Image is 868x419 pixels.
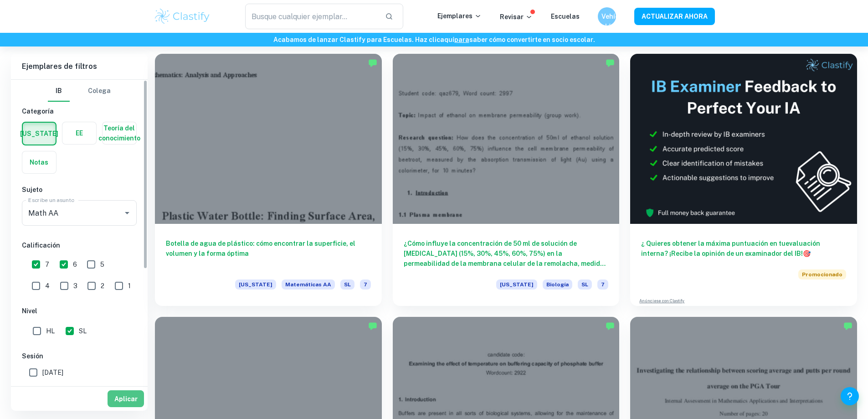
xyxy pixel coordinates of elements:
font: SL [344,281,351,288]
button: Aplicar [108,390,144,407]
button: ACTUALIZAR AHORA [634,8,715,25]
button: Teoría del conocimiento [103,122,136,144]
font: HL [46,327,55,335]
font: Acabamos de lanzar Clastify para Escuelas. Haz clic [273,36,440,43]
font: 3 [73,282,77,290]
img: Marcado [368,58,377,67]
button: Ayuda y comentarios [841,387,859,405]
font: 7 [364,281,367,288]
img: Marcado [606,58,615,67]
font: 7 [601,281,605,288]
font: [US_STATE] [20,130,58,137]
font: Vehículo eléctrico [601,13,629,30]
button: Notas [22,151,56,173]
a: ¿Cómo influye la concentración de 50 ml de solución de [MEDICAL_DATA] (15%, 30%, 45%, 60%, 75%) e... [393,54,620,306]
font: [US_STATE] [500,281,534,288]
font: saber cómo convertirte en socio escolar [469,36,593,43]
font: Colega [88,87,111,94]
button: [US_STATE] [23,123,56,145]
font: ¿Cómo influye la concentración de 50 ml de solución de [MEDICAL_DATA] (15%, 30%, 45%, 60%, 75%) e... [404,240,606,287]
font: 7 [45,261,49,268]
font: SL [79,327,87,335]
button: Vehículo eléctrico [598,7,616,26]
a: Anúnciese con Clastify [639,298,684,304]
font: 5 [100,261,104,268]
button: Open [121,207,134,219]
font: Categoría [22,108,54,115]
a: Escuelas [551,13,580,20]
a: Botella de agua de plástico: cómo encontrar la superficie, el volumen y la forma óptima[US_STATE]... [155,54,382,306]
font: aquí [440,36,454,43]
font: Sujeto [22,186,42,193]
font: IB [56,87,62,94]
img: Marcado [843,321,853,331]
font: 6 [73,261,77,268]
img: Logotipo de Clastify [154,7,211,26]
font: 4 [45,282,50,290]
font: Sesión [22,352,43,360]
input: Busque cualquier ejemplar... [245,4,378,29]
font: Ejemplares de filtros [22,62,97,71]
img: Marcado [606,321,615,331]
font: ACTUALIZAR AHORA [642,13,708,21]
font: 2 [101,282,104,290]
img: Uña del pulgar [630,54,857,224]
font: ? ¡Recibe la opinión de un examinador del IB! [664,250,803,257]
font: [US_STATE] [239,281,272,288]
font: Calificación [22,242,60,249]
img: Marcado [368,321,377,331]
font: 1 [128,282,131,290]
font: SL [581,281,588,288]
button: EE [62,122,96,144]
font: Aplicar [114,395,138,403]
font: Anúnciese con Clastify [639,298,684,303]
font: [DATE] [42,369,63,376]
div: Elección del tipo de filtro [48,80,111,102]
font: . [593,36,595,43]
a: ¿ Quieres obtener la máxima puntuación en tuevaluación interna? ¡Recibe la opinión de un examinad... [630,54,857,306]
font: Promocionado [802,271,842,278]
font: Matemáticas AA [285,281,331,288]
font: 🎯 [803,250,811,257]
a: para [454,36,469,43]
font: Ejemplares [437,12,473,20]
font: Botella de agua de plástico: cómo encontrar la superficie, el volumen y la forma óptima [166,240,355,257]
font: ¿ Quieres obtener la máxima puntuación en tu [641,240,786,247]
font: Biología [546,281,569,288]
font: Escribe un asunto [28,197,74,203]
font: Revisar [500,13,524,21]
font: Nivel [22,307,37,315]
